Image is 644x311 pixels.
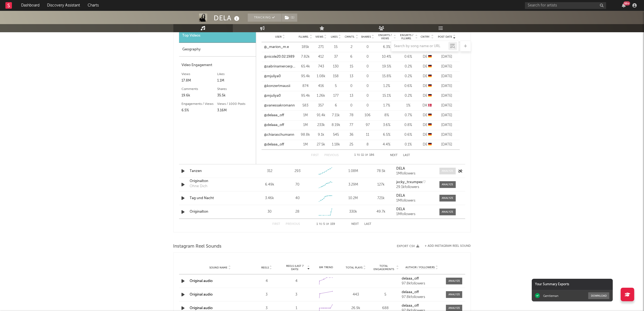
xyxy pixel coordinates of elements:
[286,223,300,226] button: Previous
[428,94,432,98] span: 🇩🇪
[182,77,217,84] div: 17.8M
[368,196,394,201] div: 721k
[295,209,299,215] div: 28
[428,104,432,107] span: 🇩🇰
[182,62,253,69] div: Video Engagement
[190,179,246,184] div: Originalton
[253,292,280,297] div: 3
[264,103,295,108] a: @vanessakromann
[437,132,457,138] div: [DATE]
[299,103,312,108] div: 583
[282,14,297,22] button: (1)
[403,154,410,157] button: Last
[399,113,418,118] div: 0.7 %
[330,132,342,138] div: 545
[214,14,241,22] div: DELA
[311,154,319,157] button: First
[396,199,434,203] div: 1M followers
[377,74,396,79] div: 15.8 %
[352,223,359,226] button: Next
[253,278,280,284] div: 4
[361,64,375,69] div: 0
[406,266,435,269] span: Author / Followers
[324,154,339,157] button: Previous
[361,103,375,108] div: 0
[299,122,312,128] div: 1M
[341,209,366,215] div: 330k
[182,101,217,107] div: Engagements / Views
[425,245,471,248] button: + Add Instagram Reel Sound
[421,113,434,118] div: DE
[532,279,613,290] div: Your Summary Exports
[326,223,329,225] span: of
[345,103,358,108] div: 0
[428,74,432,78] span: 🇩🇪
[179,29,256,43] div: Top Videos
[330,64,342,69] div: 130
[190,209,246,215] div: Originalton
[402,290,442,294] a: delaaa_off
[345,35,355,38] span: Cmnts.
[217,107,253,114] div: 3.16M
[402,277,419,280] strong: delaaa_off
[341,182,366,187] div: 3.29M
[299,93,312,99] div: 95.4k
[428,55,432,59] span: 🇩🇪
[182,86,217,92] div: Comments
[264,113,284,118] a: @delaaa_off
[217,92,253,99] div: 35.5k
[264,83,290,89] a: @konzertmausii
[283,292,310,297] div: 3
[299,132,312,138] div: 98.8k
[257,196,282,201] div: 3.46k
[315,93,327,99] div: 1.26k
[330,54,342,60] div: 37
[420,245,471,248] div: + Add Instagram Reel Sound
[315,74,327,79] div: 1.08k
[264,122,284,128] a: @delaaa_off
[257,182,282,187] div: 6.49k
[438,35,453,38] span: Post Date
[361,142,375,147] div: 8
[399,132,418,138] div: 0.6 %
[361,93,375,99] div: 0
[182,107,217,114] div: 6.5%
[217,101,253,107] div: Views / 1000 Posts
[295,169,300,174] div: 293
[396,180,426,184] strong: jxcky_trxumpex♡
[264,54,295,60] a: @nicole20.02.1989
[316,35,323,38] span: Views
[299,35,309,38] span: Fllwrs.
[341,196,366,201] div: 10.2M
[399,122,418,128] div: 0.8 %
[377,54,396,60] div: 10.4 %
[190,279,213,283] a: Original audio
[396,180,434,184] a: jxcky_trxumpex♡
[368,169,394,174] div: 78.5k
[372,264,396,271] span: Total Engagements
[299,142,312,147] div: 1M
[428,84,432,88] span: 🇩🇪
[396,167,434,171] a: DELA
[283,278,310,284] div: 4
[361,122,375,128] div: 97
[421,142,434,147] div: DE
[377,122,396,128] div: 3.6 %
[421,103,434,108] div: DK
[257,169,282,174] div: 312
[346,266,362,269] span: Total Plays
[217,86,253,92] div: Shares
[315,113,327,118] div: 91.4k
[421,74,434,79] div: DE
[428,114,432,117] span: 🇩🇪
[330,103,342,108] div: 6
[361,35,371,38] span: Shares
[345,83,358,89] div: 0
[299,83,312,89] div: 874
[402,290,419,294] strong: delaaa_off
[190,196,246,201] a: Tag und Nacht
[437,74,457,79] div: [DATE]
[190,184,208,189] div: Ohne Dich
[399,54,418,60] div: 0.6 %
[315,54,327,60] div: 412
